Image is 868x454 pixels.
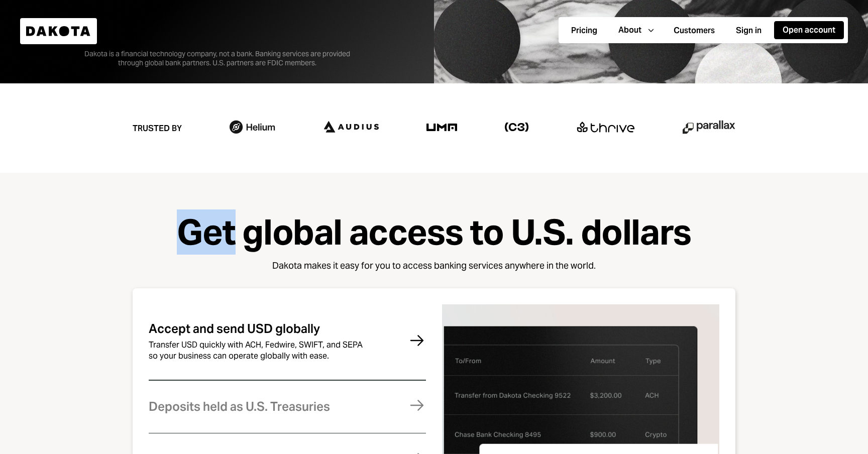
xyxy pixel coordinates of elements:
[665,21,723,40] a: Customers
[610,21,661,39] button: About
[505,123,529,132] img: logo
[727,22,770,40] button: Sign in
[324,120,379,134] img: logo
[66,33,368,67] div: Dakota is a financial technology company, not a bank. Banking services are provided through globa...
[665,22,723,40] button: Customers
[774,21,844,39] button: Open account
[272,260,596,272] div: Dakota makes it easy for you to access banking services anywhere in the world.
[727,21,770,40] a: Sign in
[149,400,330,413] div: Deposits held as U.S. Treasuries
[683,120,735,134] img: logo
[563,21,606,40] a: Pricing
[577,122,635,133] img: logo
[177,213,691,252] div: Get global access to U.S. dollars
[133,115,182,142] div: Trusted by
[426,124,457,131] img: logo
[563,22,606,40] button: Pricing
[149,322,320,335] div: Accept and send USD globally
[618,25,641,36] div: About
[230,120,276,134] img: logo
[149,339,370,362] div: Transfer USD quickly with ACH, Fedwire, SWIFT, and SEPA so your business can operate globally wit...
